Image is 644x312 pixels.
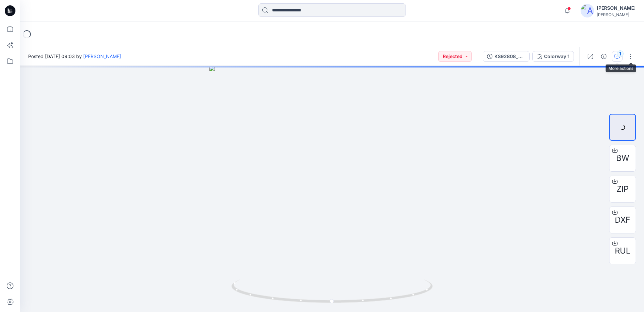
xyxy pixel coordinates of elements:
[612,51,623,62] button: 1
[544,53,570,60] div: Colorway 1
[616,152,629,164] span: BW
[616,183,629,195] span: ZIP
[598,51,609,62] button: Details
[28,53,121,60] span: Posted [DATE] 09:03 by
[615,245,631,257] span: RUL
[617,50,624,57] div: 1
[83,53,121,59] a: [PERSON_NAME]
[597,4,636,12] div: [PERSON_NAME]
[483,51,530,62] button: KS92808_DEV
[532,51,574,62] button: Colorway 1
[494,53,525,60] div: KS92808_DEV
[581,4,594,17] img: avatar
[615,214,630,226] span: DXF
[597,12,636,17] div: [PERSON_NAME]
